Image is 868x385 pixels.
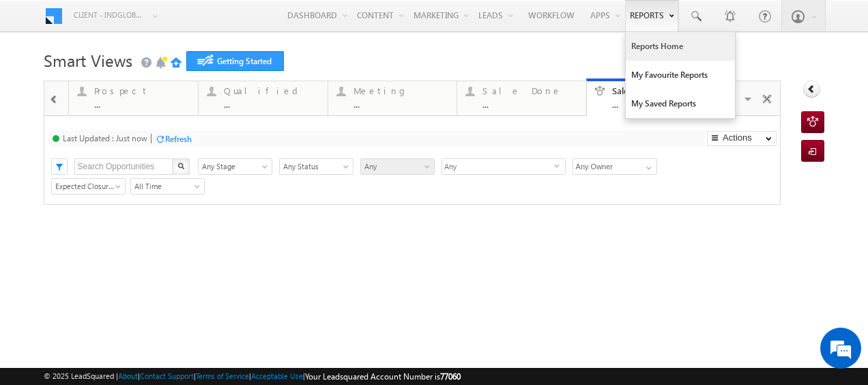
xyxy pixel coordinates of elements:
[280,160,349,173] span: Any Status
[140,371,194,380] a: Contact Support
[626,89,735,118] a: My Saved Reports
[482,99,578,109] div: ...
[44,49,132,71] span: Smart Views
[353,85,449,96] div: Meeting
[586,79,717,117] a: Sale Punch...Details
[63,133,147,143] div: Last Updated : Just now
[626,61,735,89] a: My Favourite Reports
[440,371,461,382] span: 77060
[51,178,126,195] a: Expected Closure Date
[52,180,121,192] span: Expected Closure Date
[361,160,430,173] span: Any
[457,81,587,115] a: Sale Done...
[94,99,190,109] div: ...
[442,159,554,175] span: Any
[279,158,353,175] a: Any Status
[130,178,205,195] a: All Time
[224,99,319,109] div: ...
[94,85,190,96] div: Prospect
[573,158,657,175] input: Type to Search
[707,131,777,146] button: Actions
[177,162,184,169] img: Search
[612,99,708,109] div: ...
[198,158,272,175] a: Any Stage
[74,8,145,22] span: Client - indglobal1 (77060)
[118,371,138,380] a: About
[68,81,199,115] a: Prospect...
[251,371,303,380] a: Acceptable Use
[626,32,735,61] a: Reports Home
[328,81,458,115] a: Meeting...
[74,158,173,175] input: Search Opportunities
[639,159,656,173] a: Show All Items
[360,158,435,175] a: Any
[305,371,461,382] span: Your Leadsquared Account Number is
[44,370,461,383] span: © 2025 LeadSquared | | | | |
[554,162,565,169] span: select
[612,85,708,96] div: Sale Punch
[196,371,249,380] a: Terms of Service
[442,158,566,175] div: Any
[198,81,328,115] a: Qualified...
[165,134,192,144] div: Refresh
[131,180,200,192] span: All Time
[186,51,284,71] a: Getting Started
[482,85,578,96] div: Sale Done
[353,99,449,109] div: ...
[199,160,267,173] span: Any Stage
[224,85,319,96] div: Qualified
